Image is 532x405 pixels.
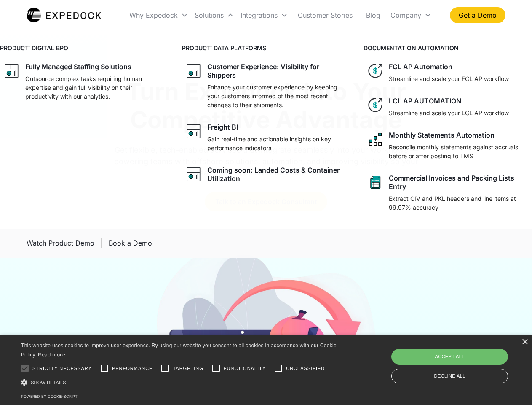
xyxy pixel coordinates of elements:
a: Book a Demo [109,235,152,251]
p: Streamline and scale your LCL AP workflow [389,108,509,117]
span: Targeting [173,365,203,372]
p: Reconcile monthly statements against accruals before or after posting to TMS [389,143,529,160]
div: Solutions [191,1,237,30]
div: Solutions [195,11,224,19]
div: Monthly Statements Automation [389,131,495,139]
a: home [27,7,101,24]
img: graph icon [185,166,202,183]
a: graph iconCustomer Experience: Visibility for ShippersEnhance your customer experience by keeping... [182,59,350,113]
a: Customer Stories [291,1,359,30]
span: Show details [31,380,66,385]
div: Fully Managed Staffing Solutions [25,62,131,71]
div: Integrations [237,1,291,30]
span: This website uses cookies to improve user experience. By using our website you consent to all coo... [21,343,337,358]
img: network like icon [367,131,384,148]
a: Powered by cookie-script [21,394,78,399]
p: Streamline and scale your FCL AP workflow [389,74,509,83]
span: Performance [112,365,153,372]
p: Extract CIV and PKL headers and line items at 99.97% accuracy [389,194,529,212]
span: Unclassified [286,365,325,372]
a: dollar iconLCL AP AUTOMATIONStreamline and scale your LCL AP workflow [364,93,532,121]
img: graph icon [185,123,202,140]
div: Commercial Invoices and Packing Lists Entry [389,174,529,191]
div: FCL AP Automation [389,62,452,71]
div: Why Expedock [126,1,191,30]
p: Gain real-time and actionable insights on key performance indicators [207,135,347,152]
img: dollar icon [367,62,384,79]
div: Integrations [241,11,278,19]
div: Freight BI [207,123,238,131]
a: Get a Demo [450,7,505,23]
div: Watch Product Demo [27,239,94,247]
img: dollar icon [367,97,384,113]
p: Enhance your customer experience by keeping your customers informed of the most recent changes to... [207,83,347,109]
a: dollar iconFCL AP AutomationStreamline and scale your FCL AP workflow [364,59,532,86]
div: Coming soon: Landed Costs & Container Utilization [207,166,347,183]
a: sheet iconCommercial Invoices and Packing Lists EntryExtract CIV and PKL headers and line items a... [364,170,532,215]
p: Outsource complex tasks requiring human expertise and gain full visibility on their productivity ... [25,74,165,101]
h4: PRODUCT: DATA PLATFORMS [182,43,350,52]
div: Why Expedock [129,11,178,19]
a: open lightbox [27,235,94,251]
a: Blog [359,1,387,30]
a: graph iconComing soon: Landed Costs & Container Utilization [182,162,350,186]
a: Read more [38,351,65,358]
img: sheet icon [367,174,384,191]
span: Strictly necessary [32,365,92,372]
div: Company [390,11,421,19]
img: graph icon [185,62,202,79]
h4: DOCUMENTATION AUTOMATION [364,43,532,52]
div: Company [387,1,435,30]
span: Functionality [224,365,266,372]
iframe: Chat Widget [392,314,532,405]
div: LCL AP AUTOMATION [389,97,461,105]
img: Expedock Logo [27,7,101,24]
a: network like iconMonthly Statements AutomationReconcile monthly statements against accruals befor... [364,127,532,164]
img: graph icon [3,62,20,79]
div: Show details [21,378,340,387]
a: graph iconFreight BIGain real-time and actionable insights on key performance indicators [182,119,350,156]
div: Book a Demo [109,239,152,247]
div: Customer Experience: Visibility for Shippers [207,62,347,79]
